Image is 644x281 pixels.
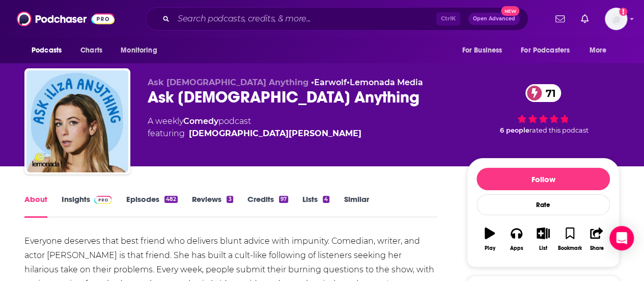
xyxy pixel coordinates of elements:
div: Rate [477,194,610,215]
a: Iliza Shlesinger [189,127,361,140]
span: For Business [462,43,502,58]
div: 4 [323,196,329,203]
button: open menu [114,41,170,60]
span: • [347,78,423,87]
a: Similar [344,194,369,218]
a: Show notifications dropdown [577,10,593,28]
a: Show notifications dropdown [551,10,569,28]
div: Play [485,245,495,251]
span: Ask [DEMOGRAPHIC_DATA] Anything [148,78,309,87]
div: 71 6 peoplerated this podcast [467,78,620,141]
svg: Add a profile image [619,8,627,16]
a: Reviews3 [192,194,233,218]
span: 71 [536,84,561,102]
button: open menu [582,41,620,60]
img: Ask Iliza Anything [26,70,128,172]
button: Apps [503,221,529,258]
div: Bookmark [558,245,582,251]
span: 6 people [500,126,529,134]
button: Bookmark [556,221,583,258]
div: Share [590,245,603,251]
span: Logged in as hconnor [605,8,627,30]
img: Podchaser - Follow, Share and Rate Podcasts [17,9,115,29]
a: Lists4 [302,194,329,218]
a: 71 [525,84,561,102]
div: 482 [164,196,178,203]
span: Monitoring [121,43,157,58]
button: Share [583,221,610,258]
div: A weekly podcast [148,115,361,140]
span: For Podcasters [521,43,570,58]
a: Earwolf [314,78,347,87]
span: Charts [80,43,102,58]
a: Lemonada Media [350,78,423,87]
div: 3 [227,196,233,203]
a: Episodes482 [126,194,178,218]
a: Charts [74,41,108,60]
span: New [501,6,519,16]
div: Search podcasts, credits, & more... [146,7,528,31]
span: featuring [148,127,361,140]
button: List [530,221,556,258]
span: rated this podcast [529,126,589,134]
div: List [539,245,547,251]
button: open menu [24,41,75,60]
a: Credits97 [247,194,288,218]
button: Play [477,221,503,258]
a: InsightsPodchaser Pro [62,194,112,218]
a: About [24,194,47,218]
button: Follow [477,168,610,190]
button: open menu [514,41,584,60]
span: More [590,43,607,58]
button: Show profile menu [605,8,627,30]
button: open menu [455,41,515,60]
a: Comedy [183,116,218,126]
span: • [311,78,347,87]
span: Podcasts [32,43,62,58]
div: Apps [510,245,523,251]
img: User Profile [605,8,627,30]
input: Search podcasts, credits, & more... [174,11,436,27]
span: Ctrl K [436,12,460,25]
img: Podchaser Pro [94,196,112,204]
button: Open AdvancedNew [468,13,520,25]
div: Open Intercom Messenger [609,226,634,250]
span: Open Advanced [473,16,515,21]
div: 97 [279,196,288,203]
